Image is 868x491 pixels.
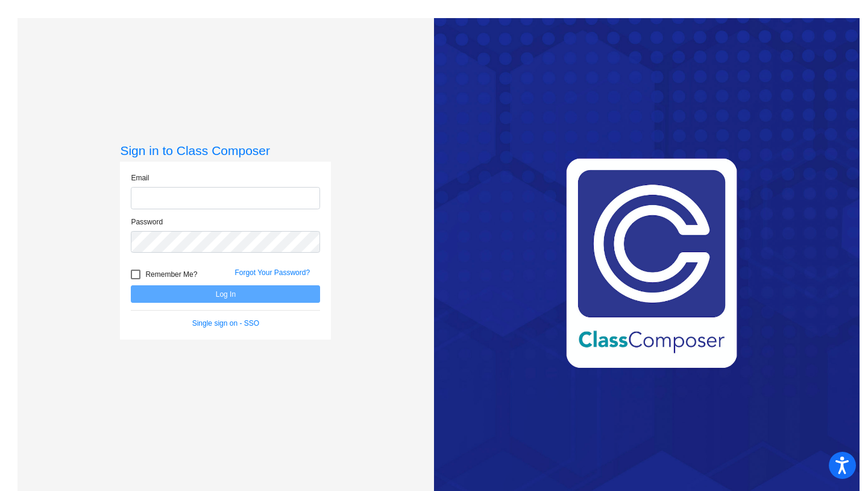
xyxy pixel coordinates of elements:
a: Forgot Your Password? [234,268,310,277]
label: Password [131,217,163,227]
span: Remember Me? [145,267,197,282]
label: Email [131,173,149,183]
a: Single sign on - SSO [192,319,259,328]
h3: Sign in to Class Composer [120,143,331,158]
button: Log In [131,285,320,303]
